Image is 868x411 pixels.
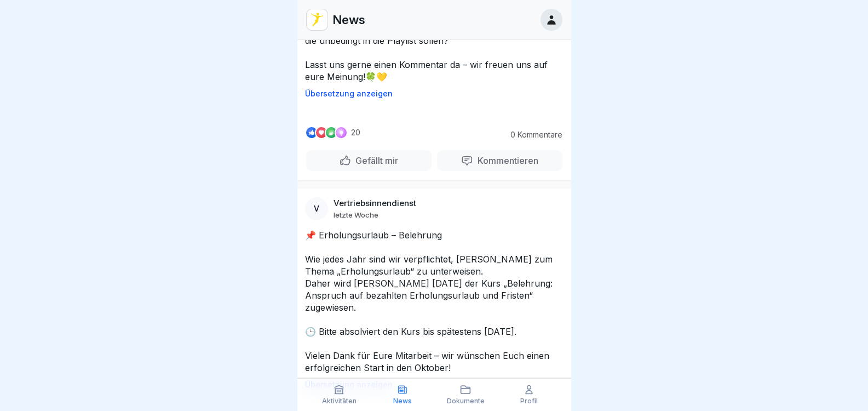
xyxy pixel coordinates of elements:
[351,128,360,137] p: 20
[334,210,378,219] p: letzte Woche
[447,397,485,405] p: Dokumente
[502,130,562,139] p: 0 Kommentare
[393,397,412,405] p: News
[307,9,327,30] img: vd4jgc378hxa8p7qw0fvrl7x.png
[305,229,564,374] p: 📌 Erholungsurlaub – Belehrung Wie jedes Jahr sind wir verpflichtet, [PERSON_NAME] zum Thema „Erho...
[334,198,416,208] p: Vertriebsinnendienst
[305,89,564,98] p: Übersetzung anzeigen
[520,397,538,405] p: Profil
[305,197,328,220] div: V
[332,13,365,27] p: News
[322,397,357,405] p: Aktivitäten
[351,155,398,166] p: Gefällt mir
[473,155,538,166] p: Kommentieren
